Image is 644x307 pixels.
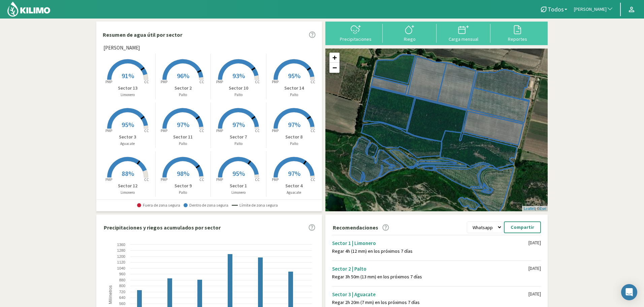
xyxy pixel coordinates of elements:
text: 640 [119,296,125,300]
text: 1360 [117,243,125,247]
div: Sector 2 | Palto [332,266,528,272]
a: Zoom in [329,53,340,63]
button: Precipitaciones [329,24,383,42]
tspan: PMP [105,177,112,182]
div: Regar 4h (12 mm) en los próximos 7 días [332,248,528,254]
text: 1280 [117,248,125,252]
button: Compartir [504,221,541,233]
span: 95% [122,120,134,129]
tspan: PMP [216,80,223,84]
tspan: PMP [272,177,279,182]
div: Regar 3h 50m (13 mm) en los próximos 7 días [332,274,528,280]
span: 95% [232,169,245,178]
text: 960 [119,272,125,276]
span: 97% [232,120,245,129]
text: 800 [119,284,125,288]
p: Sector 9 [156,182,211,189]
p: Sector 10 [211,85,266,92]
tspan: CC [144,177,149,182]
tspan: PMP [161,80,167,84]
div: [DATE] [528,240,541,246]
tspan: CC [255,177,260,182]
p: Aguacate [100,141,155,147]
div: | © [522,206,548,212]
p: Palto [211,141,266,147]
tspan: PMP [105,128,112,133]
text: 1120 [117,260,125,264]
span: Fuera de zona segura [137,203,180,208]
p: Palto [266,92,322,98]
a: Zoom out [329,63,340,73]
p: Limonero [100,92,155,98]
tspan: CC [200,177,204,182]
tspan: PMP [272,128,279,133]
text: 560 [119,302,125,306]
p: Palto [211,92,266,98]
tspan: PMP [105,80,112,84]
text: Milímetros [108,285,113,304]
div: [DATE] [528,291,541,297]
tspan: CC [144,80,149,84]
text: 880 [119,278,125,282]
div: Riego [385,37,434,41]
span: 96% [177,71,189,80]
p: Recomendaciones [333,223,378,232]
p: Sector 1 [211,182,266,189]
tspan: CC [311,177,315,182]
span: [PERSON_NAME] [574,6,607,13]
text: 1200 [117,254,125,258]
text: 1040 [117,266,125,270]
span: Todos [548,6,564,13]
span: 97% [288,120,300,129]
button: Riego [383,24,437,42]
p: Palto [156,190,211,195]
a: Leaflet [524,207,535,211]
span: 97% [288,169,300,178]
p: Sector 12 [100,182,155,189]
p: Sector 11 [156,133,211,141]
div: [DATE] [528,266,541,271]
tspan: CC [255,128,260,133]
span: [PERSON_NAME] [103,44,140,52]
tspan: PMP [216,177,223,182]
div: Sector 3 | Aguacate [332,291,528,298]
tspan: PMP [161,177,167,182]
span: Límite de zona segura [232,203,278,208]
p: Aguacate [266,190,322,195]
span: 88% [122,169,134,178]
tspan: CC [200,128,204,133]
img: Kilimo [7,1,51,17]
p: Palto [156,92,211,98]
button: [PERSON_NAME] [571,2,617,17]
div: Open Intercom Messenger [621,284,637,300]
a: Esri [540,207,546,211]
button: Carga mensual [437,24,490,42]
p: Sector 13 [100,85,155,92]
p: Palto [156,141,211,147]
div: Sector 1 | Limonero [332,240,528,246]
span: 97% [177,120,189,129]
tspan: CC [255,80,260,84]
p: Sector 2 [156,85,211,92]
tspan: CC [311,80,315,84]
p: Sector 3 [100,133,155,141]
p: Sector 4 [266,182,322,189]
span: 93% [232,71,245,80]
div: Regar 2h 20m (7 mm) en los próximos 7 días [332,300,528,305]
tspan: CC [200,80,204,84]
span: Dentro de zona segura [184,203,228,208]
p: Sector 14 [266,85,322,92]
span: 91% [122,71,134,80]
div: Precipitaciones [331,37,381,41]
tspan: PMP [161,128,167,133]
p: Sector 7 [211,133,266,141]
div: Reportes [492,37,542,41]
div: Carga mensual [439,37,488,41]
p: Sector 8 [266,133,322,141]
text: 720 [119,290,125,294]
span: 95% [288,71,300,80]
button: Reportes [490,24,544,42]
span: 98% [177,169,189,178]
p: Limonero [100,190,155,195]
p: Precipitaciones y riegos acumulados por sector [104,223,221,232]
